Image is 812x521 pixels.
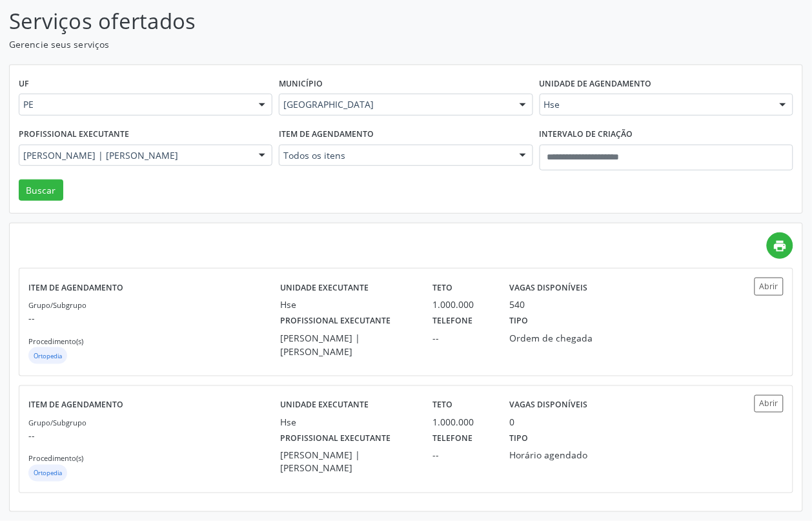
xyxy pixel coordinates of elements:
[433,311,473,331] label: Telefone
[28,336,83,346] small: Procedimento(s)
[34,352,62,360] small: Ortopedia
[509,278,587,298] label: Vagas disponíveis
[23,149,246,162] span: [PERSON_NAME] | [PERSON_NAME]
[509,298,525,311] div: 540
[280,429,391,449] label: Profissional executante
[280,415,415,429] div: Hse
[509,448,606,462] div: Horário agendado
[540,125,633,145] label: Intervalo de criação
[755,278,784,295] button: Abrir
[433,298,491,311] div: 1.000.000
[767,232,793,259] a: print
[19,125,129,145] label: Profissional executante
[280,448,415,475] div: [PERSON_NAME] | [PERSON_NAME]
[34,469,62,478] small: Ortopedia
[433,415,491,429] div: 1.000.000
[509,429,528,449] label: Tipo
[19,179,63,201] button: Buscar
[280,311,391,331] label: Profissional executante
[509,311,528,331] label: Tipo
[23,98,246,111] span: PE
[433,448,491,462] div: --
[28,300,86,310] small: Grupo/Subgrupo
[433,278,453,298] label: Teto
[9,5,565,37] p: Serviços ofertados
[433,429,473,449] label: Telefone
[773,239,787,253] i: print
[755,395,784,413] button: Abrir
[280,298,415,311] div: Hse
[280,331,415,358] div: [PERSON_NAME] | [PERSON_NAME]
[433,395,453,415] label: Teto
[28,418,86,427] small: Grupo/Subgrupo
[509,415,514,429] div: 0
[280,278,369,298] label: Unidade executante
[280,395,369,415] label: Unidade executante
[279,74,323,94] label: Município
[544,98,767,111] span: Hse
[28,278,123,298] label: Item de agendamento
[28,454,83,464] small: Procedimento(s)
[283,149,506,162] span: Todos os itens
[509,395,587,415] label: Vagas disponíveis
[9,37,565,51] p: Gerencie seus serviços
[509,331,606,345] div: Ordem de chegada
[433,331,491,345] div: --
[19,74,29,94] label: UF
[28,395,123,415] label: Item de agendamento
[283,98,506,111] span: [GEOGRAPHIC_DATA]
[28,429,280,442] p: --
[28,311,280,325] p: --
[279,125,374,145] label: Item de agendamento
[540,74,652,94] label: Unidade de agendamento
